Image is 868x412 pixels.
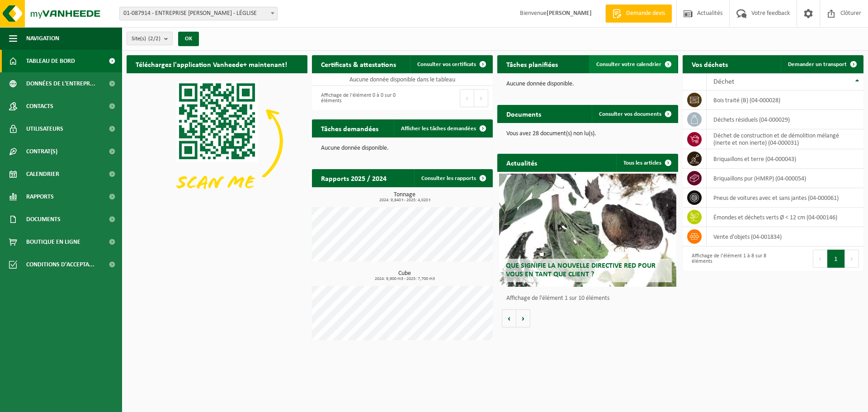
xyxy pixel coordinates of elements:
span: Utilisateurs [26,118,63,140]
button: Previous [460,89,474,107]
a: Tous les articles [616,154,677,172]
span: 2024: 9,840 t - 2025: 4,020 t [316,198,493,203]
span: Documents [26,208,61,231]
p: Vous avez 28 document(s) non lu(s). [506,131,669,137]
h2: Tâches demandées [312,119,387,137]
a: Que signifie la nouvelle directive RED pour vous en tant que client ? [499,174,676,287]
h3: Cube [316,270,493,281]
button: 1 [827,250,845,268]
td: briquaillons pur (HMRP) (04-000054) [707,169,863,188]
span: Que signifie la nouvelle directive RED pour vous en tant que client ? [506,262,656,278]
button: Next [845,250,859,268]
p: Aucune donnée disponible. [506,81,669,87]
strong: [PERSON_NAME] [547,10,592,17]
span: Données de l'entrepr... [26,72,95,95]
td: émondes et déchets verts Ø < 12 cm (04-000146) [707,208,863,227]
h2: Documents [497,105,550,123]
a: Demande devis [605,5,672,23]
td: déchets résiduels (04-000029) [707,110,863,129]
span: Site(s) [132,32,160,46]
td: déchet de construction et de démolition mélangé (inerte et non inerte) (04-000031) [707,129,863,149]
span: Calendrier [26,163,59,185]
button: Previous [813,250,827,268]
span: 01-087914 - ENTREPRISE LAPRAILLE CALMIN - LÉGLISE [119,7,278,20]
a: Consulter votre calendrier [589,55,677,73]
span: Navigation [26,27,59,50]
button: Volgende [516,309,530,327]
a: Consulter vos certificats [410,55,492,73]
span: Consulter votre calendrier [596,62,661,67]
span: 01-087914 - ENTREPRISE LAPRAILLE CALMIN - LÉGLISE [120,7,277,20]
span: Contacts [26,95,53,118]
span: Contrat(s) [26,140,57,163]
td: briquaillons et terre (04-000043) [707,149,863,169]
span: Tableau de bord [26,50,75,72]
span: Demande devis [624,9,667,18]
a: Demander un transport [781,55,863,73]
td: bois traité (B) (04-000028) [707,90,863,110]
p: Aucune donnée disponible. [321,145,484,152]
span: Rapports [26,185,54,208]
td: Aucune donnée disponible dans le tableau [312,73,493,86]
h3: Tonnage [316,192,493,203]
span: Déchet [713,78,734,85]
td: pneus de voitures avec et sans jantes (04-000061) [707,188,863,208]
span: Demander un transport [788,62,847,67]
img: Download de VHEPlus App [127,73,307,209]
a: Consulter les rapports [414,169,492,187]
h2: Actualités [497,154,546,171]
p: Affichage de l'élément 1 sur 10 éléments [506,295,674,302]
span: Consulter vos documents [599,111,661,117]
button: Site(s)(2/2) [127,32,173,45]
h2: Certificats & attestations [312,55,405,73]
td: vente d'objets (04-001834) [707,227,863,246]
span: 2024: 9,900 m3 - 2025: 7,700 m3 [316,277,493,281]
span: Boutique en ligne [26,231,80,253]
count: (2/2) [148,36,160,42]
button: Next [474,89,488,107]
a: Consulter vos documents [592,105,677,123]
div: Affichage de l'élément 0 à 0 sur 0 éléments [316,88,398,108]
div: Affichage de l'élément 1 à 8 sur 8 éléments [687,249,769,269]
h2: Rapports 2025 / 2024 [312,169,396,187]
h2: Vos déchets [683,55,737,73]
h2: Téléchargez l'application Vanheede+ maintenant! [127,55,296,73]
span: Afficher les tâches demandées [401,126,476,132]
button: OK [178,32,199,46]
button: Vorige [502,309,516,327]
span: Consulter vos certificats [417,62,476,67]
span: Conditions d'accepta... [26,253,94,276]
a: Afficher les tâches demandées [394,119,492,137]
h2: Tâches planifiées [497,55,567,73]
